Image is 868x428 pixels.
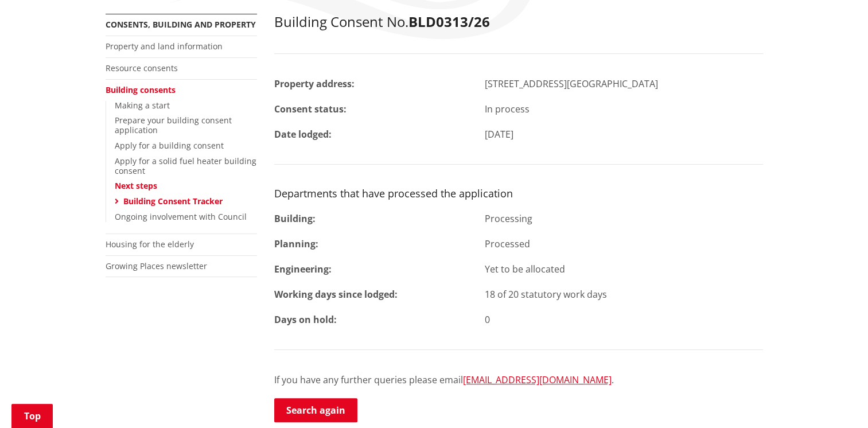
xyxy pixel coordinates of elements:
a: Prepare your building consent application [115,115,232,135]
a: Search again [274,398,357,422]
strong: Date lodged: [274,128,332,141]
strong: Days on hold: [274,313,337,326]
a: Consents, building and property [106,19,256,30]
a: Building consents [106,84,176,95]
strong: Building: [274,212,316,225]
a: [EMAIL_ADDRESS][DOMAIN_NAME] [463,373,612,386]
strong: Planning: [274,238,318,250]
a: Apply for a building consent [115,140,224,151]
div: [DATE] [476,127,772,141]
strong: Consent status: [274,103,347,115]
a: Property and land information [106,41,223,52]
div: Yet to be allocated [476,262,772,276]
a: Making a start [115,100,170,111]
a: Building Consent Tracker [123,196,223,207]
div: Processed [476,237,772,251]
a: Housing for the elderly [106,239,194,250]
strong: BLD0313/26 [408,12,490,31]
a: Resource consents [106,63,178,73]
iframe: Messenger Launcher [815,380,857,421]
a: Growing Places newsletter [106,260,207,271]
a: Ongoing involvement with Council [115,211,247,222]
h3: Departments that have processed the application [274,188,763,200]
div: Processing [476,212,772,225]
a: Top [11,404,53,428]
strong: Working days since lodged: [274,288,398,301]
div: In process [476,102,772,116]
p: If you have any further queries please email . [274,373,763,387]
div: 18 of 20 statutory work days [476,287,772,301]
div: 0 [476,313,772,326]
strong: Property address: [274,77,355,90]
a: Apply for a solid fuel heater building consent​ [115,155,256,176]
a: Next steps [115,180,157,191]
h2: Building Consent No. [274,14,763,30]
div: [STREET_ADDRESS][GEOGRAPHIC_DATA] [476,77,772,91]
strong: Engineering: [274,263,332,275]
